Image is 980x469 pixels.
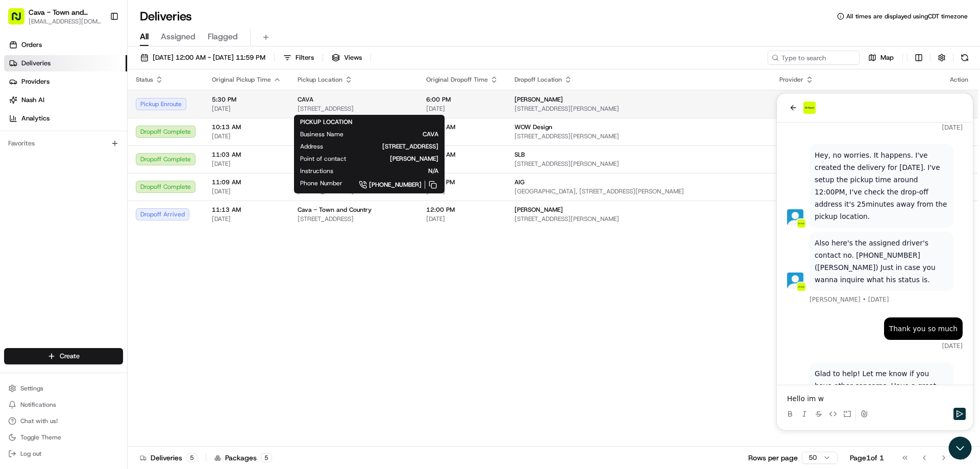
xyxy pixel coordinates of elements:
button: Settings [4,381,123,396]
button: [DATE] 12:00 AM - [DATE] 11:59 PM [136,51,270,65]
span: WOW Design [514,123,552,131]
div: 5 [186,453,198,462]
input: Type to search [768,51,860,65]
div: Packages [214,453,272,463]
button: Filters [279,51,318,65]
span: Notifications [20,401,56,409]
span: Address [300,142,323,151]
span: 11:09 AM [212,178,281,186]
span: Create [60,352,80,361]
button: [EMAIL_ADDRESS][DOMAIN_NAME] [29,17,102,26]
div: Page 1 of 1 [850,453,884,463]
button: Cava - Town and Country[EMAIL_ADDRESS][DOMAIN_NAME] [4,4,106,29]
div: Action [948,76,970,84]
div: Deliveries [140,453,198,463]
span: [PERSON_NAME] [514,95,563,104]
button: Map [864,51,898,65]
button: Chat with us! [4,414,123,428]
span: N/A [350,167,438,175]
span: Provider [779,76,803,84]
span: CAVA [298,95,313,104]
a: Orders [4,37,127,53]
div: 5 [261,453,272,462]
span: Toggle Theme [20,433,61,441]
span: [STREET_ADDRESS][PERSON_NAME] [514,215,763,223]
iframe: Open customer support [947,435,975,463]
span: Point of contact [300,155,346,163]
button: Refresh [958,51,972,65]
span: 6:00 PM [426,95,498,104]
span: Views [344,53,362,62]
span: 12:00 PM [426,178,498,186]
span: [DATE] [212,215,281,223]
span: 11:03 AM [212,151,281,159]
span: Flagged [208,31,238,43]
span: Settings [20,384,43,392]
button: Toggle Theme [4,430,123,445]
span: [DATE] [426,215,498,223]
span: [GEOGRAPHIC_DATA], [STREET_ADDRESS][PERSON_NAME] [514,187,763,195]
span: Deliveries [21,59,51,68]
span: [STREET_ADDRESS] [298,215,410,223]
button: Notifications [4,398,123,412]
span: Status [136,76,153,84]
span: Filters [296,53,314,62]
button: Views [327,51,366,65]
span: Cava - Town and Country [298,206,372,214]
span: 12:00 PM [426,206,498,214]
span: Map [880,53,894,62]
span: [DATE] 12:00 AM - [DATE] 11:59 PM [153,53,265,62]
span: [DATE] [426,160,498,168]
span: Original Pickup Time [212,76,271,84]
p: Rows per page [748,453,798,463]
span: Dropoff Location [514,76,562,84]
span: Business Name [300,130,344,138]
span: 11:45 AM [426,151,498,159]
span: 10:13 AM [212,123,281,131]
span: 5:30 PM [212,95,281,104]
span: AIG [514,178,525,186]
span: Instructions [300,167,333,175]
button: Cava - Town and Country [29,7,102,17]
span: All times are displayed using CDT timezone [846,12,968,20]
span: Phone Number [300,179,342,187]
span: [DATE] [212,132,281,140]
span: Chat with us! [20,417,58,425]
span: Providers [21,77,50,86]
span: [DATE] [212,160,281,168]
div: Favorites [4,135,123,152]
span: [STREET_ADDRESS] [339,142,438,151]
span: [STREET_ADDRESS][PERSON_NAME] [514,105,763,113]
a: [PHONE_NUMBER] [359,179,438,190]
span: [DATE] [426,187,498,195]
button: Log out [4,447,123,461]
a: Deliveries [4,55,127,71]
span: Analytics [21,114,50,123]
iframe: Customer support window [777,93,973,430]
span: [DATE] [212,105,281,113]
span: [DATE] [426,105,498,113]
span: CAVA [360,130,438,138]
span: [PERSON_NAME] [362,155,438,163]
span: Pickup Location [298,76,342,84]
span: [STREET_ADDRESS] [298,105,410,113]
